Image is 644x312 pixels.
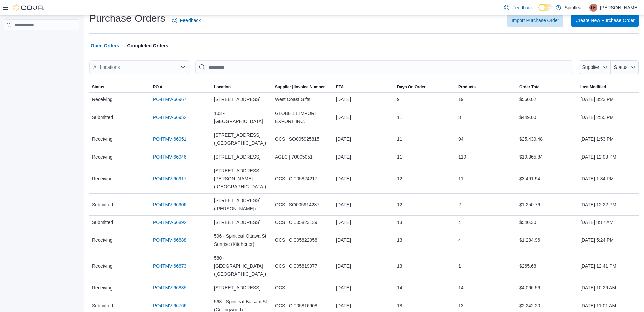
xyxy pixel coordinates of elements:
span: Days On Order [397,84,426,90]
a: PO4TMV-66766 [153,302,186,310]
div: [DATE] [333,198,394,211]
h1: Purchase Orders [89,12,165,25]
div: West Coast Gifts [272,93,333,106]
a: PO4TMV-66952 [153,113,186,121]
div: $1,250.76 [517,198,578,211]
span: Completed Orders [127,39,168,52]
a: PO4TMV-66917 [153,175,186,183]
div: $540.30 [517,216,578,229]
span: 14 [397,284,402,292]
span: Receiving [92,175,112,183]
div: [DATE] [333,281,394,295]
span: LF [591,4,596,12]
button: Status [611,60,639,74]
div: [DATE] [333,150,394,164]
div: $265.68 [517,259,578,273]
div: [DATE] 1:34 PM [578,172,639,185]
span: 14 [458,284,464,292]
input: Dark Mode [538,4,552,11]
div: [DATE] 1:53 PM [578,132,639,146]
span: Receiving [92,236,112,244]
p: Spiritleaf [565,4,583,12]
nav: Complex example [4,32,79,48]
div: OCS | SO005925815 [272,132,333,146]
div: OCS | SO005914287 [272,198,333,211]
span: Receiving [92,135,112,143]
span: Receiving [92,153,112,161]
span: 8 [458,113,461,121]
span: 11 [397,135,402,143]
a: PO4TMV-66906 [153,200,186,209]
span: [STREET_ADDRESS] [214,153,260,161]
button: Supplier [579,60,611,74]
div: AGLC | 70005051 [272,150,333,164]
span: 596 - Spiritleaf Ottawa St Sunrise (Kitchener) [214,232,270,248]
span: 13 [458,302,464,310]
span: Open Orders [91,39,119,52]
span: Submitted [92,302,113,310]
div: [DATE] [333,132,394,146]
span: 4 [458,236,461,244]
span: 12 [397,200,402,209]
span: 4 [458,218,461,226]
span: Submitted [92,113,113,121]
span: ETA [336,84,344,90]
span: Receiving [92,95,112,103]
span: PO # [153,84,162,90]
div: $19,365.84 [517,150,578,164]
div: Leanne F [589,4,597,12]
div: [DATE] 12:41 PM [578,259,639,273]
p: [PERSON_NAME] [600,4,639,12]
span: 13 [397,262,402,270]
span: Order Total [519,84,541,90]
div: [DATE] [333,216,394,229]
span: 12 [397,175,402,183]
div: [DATE] 2:55 PM [578,110,639,124]
span: Supplier [582,64,599,70]
span: [STREET_ADDRESS] [214,218,260,226]
span: Receiving [92,262,112,270]
button: ETA [333,82,394,92]
button: Last Modified [578,82,639,92]
div: $449.00 [517,110,578,124]
div: GLOBE 11 IMPORT EXPORT INC. [272,106,333,128]
a: PO4TMV-66835 [153,284,186,292]
button: PO # [150,82,211,92]
a: PO4TMV-66888 [153,236,186,244]
span: [STREET_ADDRESS][PERSON_NAME] ([GEOGRAPHIC_DATA]) [214,167,270,191]
span: Status [92,84,104,90]
div: Location [214,84,231,90]
span: 13 [397,236,402,244]
img: Cova [13,4,44,11]
span: Feedback [512,4,533,11]
span: Create New Purchase Order [575,17,635,24]
span: [STREET_ADDRESS] [214,284,260,292]
div: OCS | CI005824217 [272,172,333,185]
span: 94 [458,135,464,143]
div: [DATE] [333,259,394,273]
button: Open list of options [180,64,186,70]
span: [STREET_ADDRESS] [214,95,260,103]
span: Supplier | Invoice Number [275,84,325,90]
div: OCS | CI005822958 [272,233,333,247]
span: Receiving [92,284,112,292]
a: PO4TMV-66892 [153,218,186,226]
input: This is a search bar. After typing your query, hit enter to filter the results lower in the page. [195,60,573,74]
button: Import Purchase Order [507,14,563,27]
a: Feedback [169,14,203,27]
div: $1,284.96 [517,233,578,247]
a: PO4TMV-66951 [153,135,186,143]
span: Feedback [180,17,201,24]
a: PO4TMV-66967 [153,95,186,103]
button: Create New Purchase Order [571,14,639,27]
span: [STREET_ADDRESS] ([GEOGRAPHIC_DATA]) [214,131,270,147]
div: [DATE] [333,172,394,185]
span: 9 [397,95,400,103]
div: [DATE] 12:22 PM [578,198,639,211]
span: 580 - [GEOGRAPHIC_DATA] ([GEOGRAPHIC_DATA]) [214,254,270,278]
button: Location [211,82,272,92]
span: Status [614,64,628,70]
span: 110 [458,153,466,161]
button: Status [89,82,150,92]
